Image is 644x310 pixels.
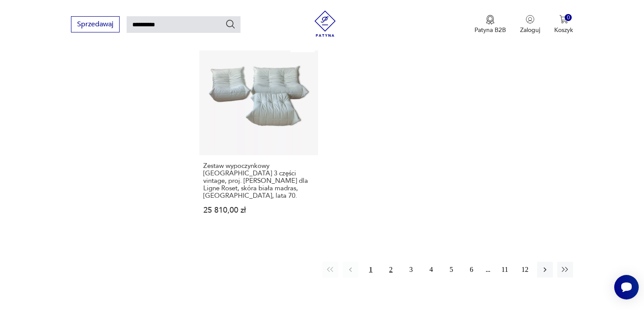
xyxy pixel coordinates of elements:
[474,26,506,34] p: Patyna B2B
[559,15,568,24] img: Ikona koszyka
[554,26,573,34] p: Koszyk
[443,262,459,278] button: 5
[312,11,338,37] img: Patyna - sklep z meblami i dekoracjami vintage
[71,16,120,32] button: Sprzedawaj
[225,19,236,29] button: Szukaj
[486,15,495,25] img: Ikona medalu
[464,262,479,278] button: 6
[520,15,540,34] button: Zaloguj
[403,262,419,278] button: 3
[383,262,399,278] button: 2
[554,15,573,34] button: 0Koszyk
[614,275,639,299] iframe: Smartsupp widget button
[203,162,314,200] h3: Zestaw wypoczynkowy [GEOGRAPHIC_DATA] 3 części vintage, proj. [PERSON_NAME] dla Ligne Roset, skór...
[517,262,533,278] button: 12
[474,15,506,34] a: Ikona medaluPatyna B2B
[497,262,513,278] button: 11
[474,15,506,34] button: Patyna B2B
[526,15,534,24] img: Ikonka użytkownika
[363,262,379,278] button: 1
[199,36,318,231] a: KlasykZestaw wypoczynkowy Togo 3 części vintage, proj. M. Ducaroy dla Ligne Roset, skóra biała ma...
[520,26,540,34] p: Zaloguj
[71,22,120,28] a: Sprzedawaj
[423,262,439,278] button: 4
[203,207,314,214] p: 25 810,00 zł
[565,14,572,21] div: 0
